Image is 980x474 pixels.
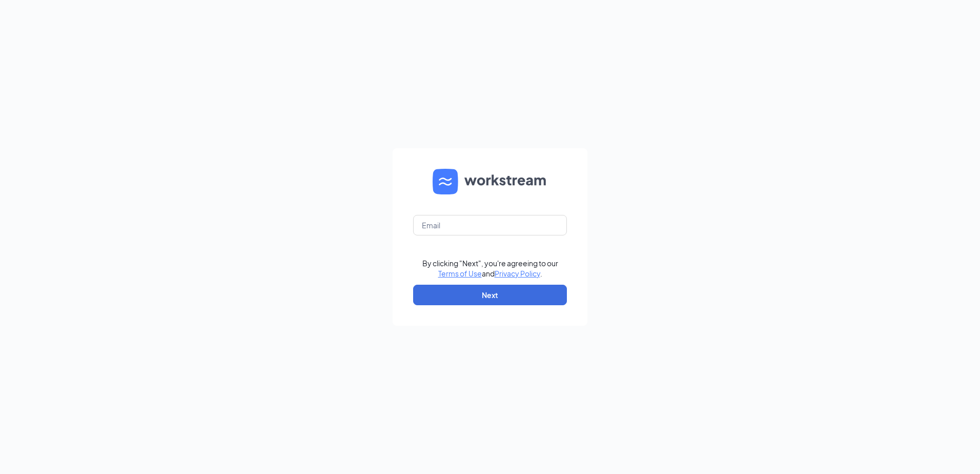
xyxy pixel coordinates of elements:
img: WS logo and Workstream text [433,169,547,194]
div: By clicking "Next", you're agreeing to our and . [422,258,558,279]
a: Privacy Policy [495,269,540,278]
input: Email [413,215,567,235]
a: Terms of Use [438,269,482,278]
button: Next [413,285,567,305]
